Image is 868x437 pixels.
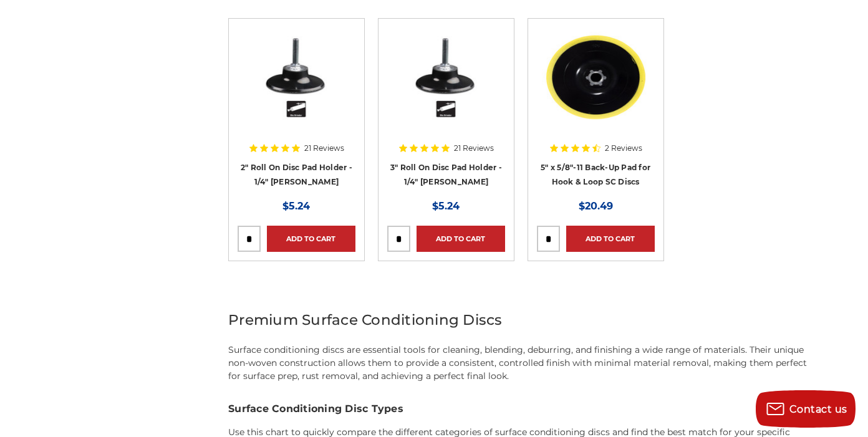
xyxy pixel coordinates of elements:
[228,343,813,383] p: Surface conditioning discs are essential tools for cleaning, blending, deburring, and finishing a...
[387,27,505,127] img: 3" Roll On Disc Pad Holder - 1/4" Shank
[228,309,813,331] h2: Premium Surface Conditioning Discs
[541,163,650,186] a: 5" x 5/8"-11 Back-Up Pad for Hook & Loop SC Discs
[390,163,502,186] a: 3" Roll On Disc Pad Holder - 1/4" [PERSON_NAME]
[267,226,355,252] a: Add to Cart
[387,27,505,182] a: 3" Roll On Disc Pad Holder - 1/4" Shank
[238,27,355,182] a: 2" Roll On Disc Pad Holder - 1/4" Shank
[228,401,813,416] h3: Surface Conditioning Disc Types
[789,403,847,415] span: Contact us
[432,200,460,212] span: $5.24
[566,226,655,252] a: Add to Cart
[579,200,613,212] span: $20.49
[537,27,655,127] img: 5" x 5/8"-11 Back-Up Pad for Hook & Loop SC Discs
[417,226,505,252] a: Add to Cart
[282,200,310,212] span: $5.24
[537,27,655,182] a: 5" x 5/8"-11 Back-Up Pad for Hook & Loop SC Discs
[756,390,856,428] button: Contact us
[241,163,352,186] a: 2" Roll On Disc Pad Holder - 1/4" [PERSON_NAME]
[238,27,355,127] img: 2" Roll On Disc Pad Holder - 1/4" Shank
